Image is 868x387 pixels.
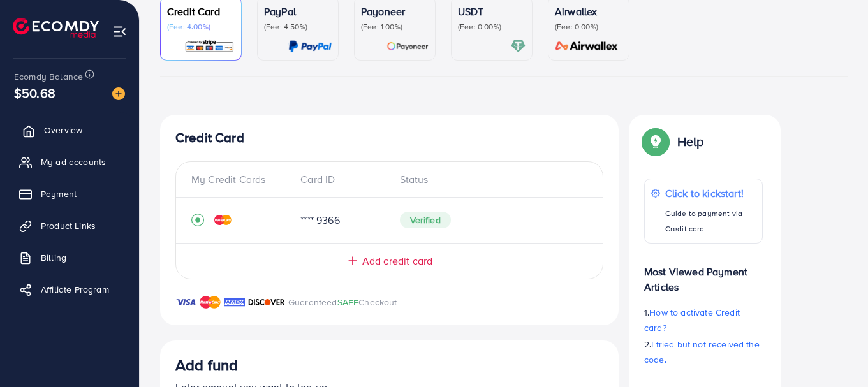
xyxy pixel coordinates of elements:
p: Credit Card [167,4,235,19]
p: Payoneer [361,4,429,19]
p: Help [677,134,704,149]
span: My ad accounts [41,156,106,168]
img: logo [13,18,99,38]
p: Click to kickstart! [665,186,756,201]
span: Add credit card [362,254,432,268]
a: Overview [10,117,129,143]
img: brand [200,295,221,310]
img: Popup guide [644,130,667,153]
img: card [511,39,526,54]
div: Card ID [290,172,389,187]
span: Overview [44,124,82,136]
img: card [386,39,429,54]
iframe: Chat [814,330,858,377]
h4: Credit Card [175,130,603,146]
img: menu [112,24,127,39]
p: PayPal [264,4,332,19]
a: Affiliate Program [10,277,129,302]
div: Status [390,172,588,187]
p: Guaranteed Checkout [288,295,397,310]
span: Verified [400,212,451,228]
svg: record circle [191,214,204,226]
a: My ad accounts [10,149,129,175]
p: 1. [644,305,763,335]
span: Payment [41,187,77,200]
img: brand [175,295,196,310]
img: card [184,39,235,54]
p: 2. [644,337,763,367]
img: brand [248,295,285,310]
div: My Credit Cards [191,172,290,187]
img: card [551,39,622,54]
p: (Fee: 4.50%) [264,22,332,32]
p: Most Viewed Payment Articles [644,254,763,295]
img: card [288,39,332,54]
span: Affiliate Program [41,283,109,296]
p: USDT [458,4,526,19]
img: image [112,87,125,100]
span: Billing [41,251,66,264]
span: How to activate Credit card? [644,306,740,334]
span: Ecomdy Balance [14,70,83,83]
a: Payment [10,181,129,207]
span: Product Links [41,219,96,232]
p: Guide to payment via Credit card [665,206,756,237]
p: (Fee: 1.00%) [361,22,429,32]
span: SAFE [337,296,359,309]
p: (Fee: 0.00%) [458,22,526,32]
a: Product Links [10,213,129,238]
a: Billing [10,245,129,270]
img: brand [224,295,245,310]
h3: Add fund [175,356,238,374]
p: (Fee: 4.00%) [167,22,235,32]
p: (Fee: 0.00%) [555,22,622,32]
span: I tried but not received the code. [644,338,760,366]
img: credit [214,215,232,225]
span: $50.68 [14,84,55,102]
p: Airwallex [555,4,622,19]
